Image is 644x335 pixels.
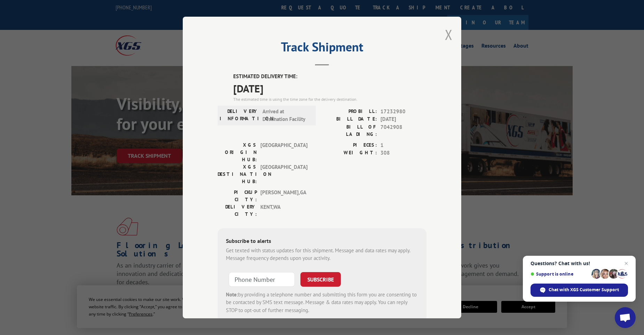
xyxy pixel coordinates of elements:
[260,141,307,163] span: [GEOGRAPHIC_DATA]
[531,261,628,266] span: Questions? Chat with us!
[260,203,307,218] span: KENT , WA
[380,141,426,149] span: 1
[380,115,426,123] span: [DATE]
[445,25,453,44] button: Close modal
[322,149,377,157] label: WEIGHT:
[226,247,418,262] div: Get texted with status updates for this shipment. Message and data rates may apply. Message frequ...
[380,108,426,116] span: 17232980
[531,284,628,297] div: Chat with XGS Customer Support
[233,81,426,96] span: [DATE]
[622,259,630,268] span: Close chat
[220,108,259,123] label: DELIVERY INFORMATION:
[229,272,295,287] input: Phone Number
[262,108,309,123] span: Arrived at Destination Facility
[260,189,307,203] span: [PERSON_NAME] , GA
[322,115,377,123] label: BILL DATE:
[226,291,238,298] strong: Note:
[218,163,257,185] label: XGS DESTINATION HUB:
[233,96,426,103] div: The estimated time is using the time zone for the delivery destination.
[226,237,418,247] div: Subscribe to alerts
[218,42,426,55] h2: Track Shipment
[615,307,636,328] div: Open chat
[300,272,341,287] button: SUBSCRIBE
[322,123,377,138] label: BILL OF LADING:
[380,123,426,138] span: 7042908
[531,271,589,277] span: Support is online
[322,141,377,149] label: PIECES:
[226,291,418,314] div: by providing a telephone number and submitting this form you are consenting to be contacted by SM...
[218,203,257,218] label: DELIVERY CITY:
[549,287,619,293] span: Chat with XGS Customer Support
[380,149,426,157] span: 308
[322,108,377,116] label: PROBILL:
[218,141,257,163] label: XGS ORIGIN HUB:
[260,163,307,185] span: [GEOGRAPHIC_DATA]
[233,73,426,81] label: ESTIMATED DELIVERY TIME:
[218,189,257,203] label: PICKUP CITY:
